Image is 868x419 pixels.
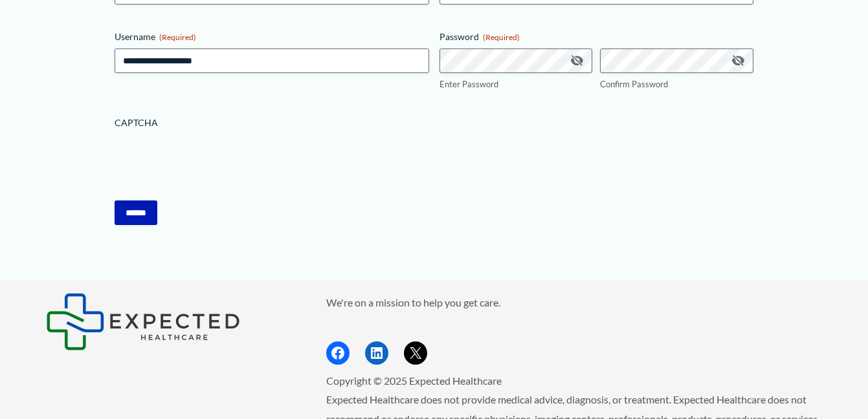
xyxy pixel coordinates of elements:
label: CAPTCHA [115,116,753,129]
label: Username [115,30,428,43]
legend: Password [440,30,520,43]
label: Enter Password [440,78,593,91]
span: Copyright © 2025 Expected Healthcare [326,374,502,387]
span: (Required) [159,32,196,42]
aside: Footer Widget 2 [326,293,823,365]
img: Expected Healthcare Logo - side, dark font, small [46,293,240,350]
iframe: reCAPTCHA [115,134,311,185]
label: Confirm Password [600,78,753,91]
span: (Required) [483,32,520,42]
button: Hide Password [730,53,746,69]
button: Hide Password [569,53,584,69]
p: We're on a mission to help you get care. [326,293,823,312]
aside: Footer Widget 1 [46,293,294,350]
